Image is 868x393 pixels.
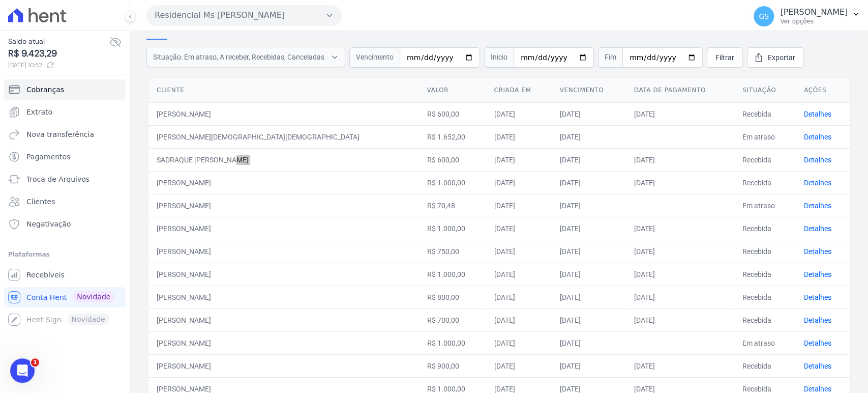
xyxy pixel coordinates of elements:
[796,78,850,103] th: Ações
[626,308,735,331] td: [DATE]
[626,102,735,125] td: [DATE]
[418,263,486,286] td: R$ 1.000,00
[552,354,626,377] td: [DATE]
[418,171,486,194] td: R$ 1.000,00
[418,240,486,263] td: R$ 750,00
[486,240,551,263] td: [DATE]
[146,5,342,25] button: Residencial Ms [PERSON_NAME]
[4,191,126,212] a: Clientes
[148,125,418,148] td: [PERSON_NAME][DEMOGRAPHIC_DATA][DEMOGRAPHIC_DATA]
[4,214,126,234] a: Negativação
[804,385,831,393] a: Detalhes
[552,308,626,331] td: [DATE]
[734,308,796,331] td: Recebida
[486,78,551,103] th: Criada em
[804,247,831,256] a: Detalhes
[148,102,418,125] td: [PERSON_NAME]
[734,78,796,103] th: Situação
[146,47,345,67] button: Situação: Em atraso, A receber, Recebidas, Canceladas
[715,52,734,63] span: Filtrar
[734,240,796,263] td: Recebida
[4,147,126,167] a: Pagamentos
[8,79,122,330] nav: Sidebar
[26,270,65,280] span: Recebíveis
[31,358,39,367] span: 1
[552,78,626,103] th: Vencimento
[349,47,400,68] span: Vencimento
[26,107,52,117] span: Extrato
[26,174,89,184] span: Troca de Arquivos
[486,331,551,354] td: [DATE]
[804,316,831,324] a: Detalhes
[804,156,831,164] a: Detalhes
[418,148,486,171] td: R$ 600,00
[804,224,831,233] a: Detalhes
[626,217,735,240] td: [DATE]
[552,286,626,308] td: [DATE]
[804,110,831,118] a: Detalhes
[626,78,735,103] th: Data de pagamento
[747,47,804,68] a: Exportar
[148,148,418,171] td: SADRAQUE [PERSON_NAME]
[8,36,109,47] span: Saldo atual
[484,47,514,68] span: Início
[486,263,551,286] td: [DATE]
[552,240,626,263] td: [DATE]
[486,308,551,331] td: [DATE]
[148,78,418,103] th: Cliente
[626,286,735,308] td: [DATE]
[26,219,71,229] span: Negativação
[26,152,70,162] span: Pagamentos
[552,217,626,240] td: [DATE]
[804,270,831,278] a: Detalhes
[804,133,831,141] a: Detalhes
[707,47,743,68] a: Filtrar
[486,102,551,125] td: [DATE]
[734,217,796,240] td: Recebida
[486,354,551,377] td: [DATE]
[4,265,126,285] a: Recebíveis
[26,292,67,302] span: Conta Hent
[734,354,796,377] td: Recebida
[552,148,626,171] td: [DATE]
[4,102,126,122] a: Extrato
[418,331,486,354] td: R$ 1.000,00
[148,263,418,286] td: [PERSON_NAME]
[734,286,796,308] td: Recebida
[734,171,796,194] td: Recebida
[4,287,126,307] a: Conta Hent Novidade
[486,171,551,194] td: [DATE]
[418,217,486,240] td: R$ 1.000,00
[486,217,551,240] td: [DATE]
[552,331,626,354] td: [DATE]
[552,171,626,194] td: [DATE]
[418,78,486,103] th: Valor
[26,196,55,207] span: Clientes
[804,179,831,187] a: Detalhes
[8,61,109,70] span: [DATE] 10:52
[4,124,126,145] a: Nova transferência
[418,286,486,308] td: R$ 800,00
[745,2,868,31] button: GS [PERSON_NAME] Ver opções
[734,263,796,286] td: Recebida
[626,148,735,171] td: [DATE]
[26,85,64,95] span: Cobranças
[552,263,626,286] td: [DATE]
[418,308,486,331] td: R$ 700,00
[759,13,769,20] span: GS
[418,194,486,217] td: R$ 70,48
[626,240,735,263] td: [DATE]
[418,102,486,125] td: R$ 600,00
[734,194,796,217] td: Em atraso
[780,17,848,25] p: Ver opções
[26,129,94,139] span: Nova transferência
[148,194,418,217] td: [PERSON_NAME]
[486,194,551,217] td: [DATE]
[780,7,848,17] p: [PERSON_NAME]
[804,293,831,301] a: Detalhes
[153,52,324,62] span: Situação: Em atraso, A receber, Recebidas, Canceladas
[598,47,622,68] span: Fim
[734,331,796,354] td: Em atraso
[148,308,418,331] td: [PERSON_NAME]
[8,47,109,61] span: R$ 9.423,29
